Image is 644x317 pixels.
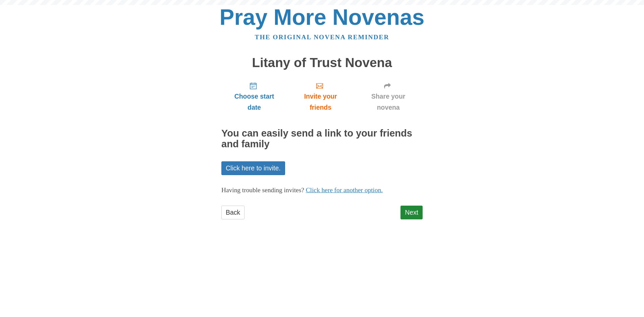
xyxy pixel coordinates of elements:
h2: You can easily send a link to your friends and family [221,128,423,150]
a: Back [221,206,245,219]
a: Click here to invite. [221,161,285,175]
span: Having trouble sending invites? [221,187,304,194]
a: Choose start date [221,76,287,116]
a: Share your novena [354,76,423,116]
a: Click here for another option. [306,187,383,194]
a: Pray More Novenas [220,5,425,30]
span: Share your novena [361,91,416,113]
a: Next [400,206,423,219]
h1: Litany of Trust Novena [221,56,423,70]
a: The original novena reminder [255,34,389,41]
span: Invite your friends [294,91,347,113]
a: Invite your friends [287,76,354,116]
span: Choose start date [228,91,280,113]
